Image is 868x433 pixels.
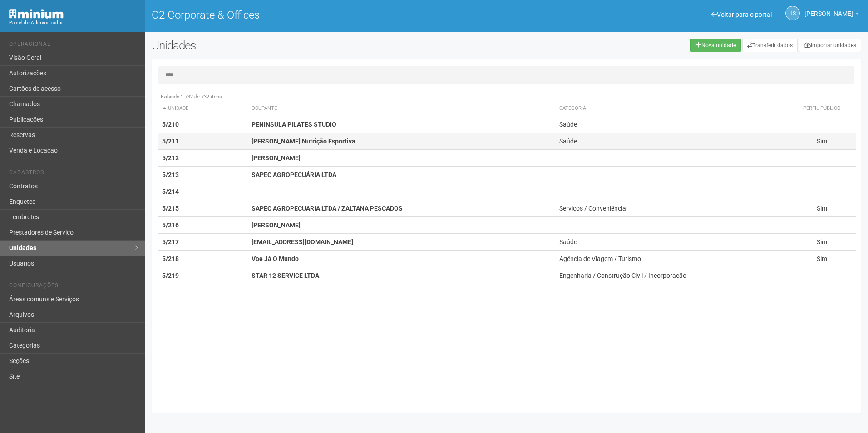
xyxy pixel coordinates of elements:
td: Engenharia / Construção Civil / Incorporação [556,267,788,284]
li: Configurações [9,282,138,292]
li: Operacional [9,41,138,50]
strong: [PERSON_NAME] [252,221,301,229]
h1: O2 Corporate & Offices [152,9,500,21]
strong: [EMAIL_ADDRESS][DOMAIN_NAME] [252,238,353,246]
a: JS [785,6,800,20]
th: Perfil público: activate to sort column ascending [788,101,856,116]
td: Saúde [556,133,788,150]
th: Unidade: activate to sort column descending [158,101,248,116]
a: Nova unidade [690,39,741,52]
strong: [PERSON_NAME] [252,154,301,162]
strong: SAPEC AGROPECUARIA LTDA / ZALTANA PESCADOS [252,205,403,212]
a: Importar unidades [799,39,861,52]
strong: SAPEC AGROPECUÁRIA LTDA [252,171,336,178]
strong: 5/218 [162,255,179,262]
td: Saúde [556,234,788,251]
th: Ocupante: activate to sort column ascending [248,101,556,116]
td: Agência de Viagem / Turismo [556,251,788,267]
img: Minium [9,9,64,19]
strong: PENINSULA PILATES STUDIO [252,121,336,128]
a: Voltar para o portal [711,11,772,18]
strong: 5/210 [162,121,179,128]
th: Categoria: activate to sort column ascending [556,101,788,116]
li: Cadastros [9,169,138,179]
strong: Voe Já O Mundo [252,255,299,262]
td: Serviços / Conveniência [556,200,788,217]
strong: 5/216 [162,221,179,229]
div: Painel do Administrador [9,19,138,27]
strong: [PERSON_NAME] Nutrição Esportiva [252,138,355,145]
strong: 5/212 [162,154,179,162]
span: Sim [817,238,827,246]
span: Sim [817,255,827,262]
strong: 5/219 [162,272,179,279]
a: [PERSON_NAME] [804,11,859,19]
strong: 5/214 [162,188,179,195]
a: Transferir dados [742,39,798,52]
span: Sim [817,138,827,145]
strong: 5/213 [162,171,179,178]
div: Exibindo 1-732 de 732 itens [158,93,856,101]
span: Jeferson Souza [804,1,853,17]
strong: 5/217 [162,238,179,246]
h2: Unidades [152,39,439,52]
span: Sim [817,205,827,212]
strong: 5/211 [162,138,179,145]
strong: 5/215 [162,205,179,212]
strong: STAR 12 SERVICE LTDA [252,272,319,279]
td: Saúde [556,116,788,133]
